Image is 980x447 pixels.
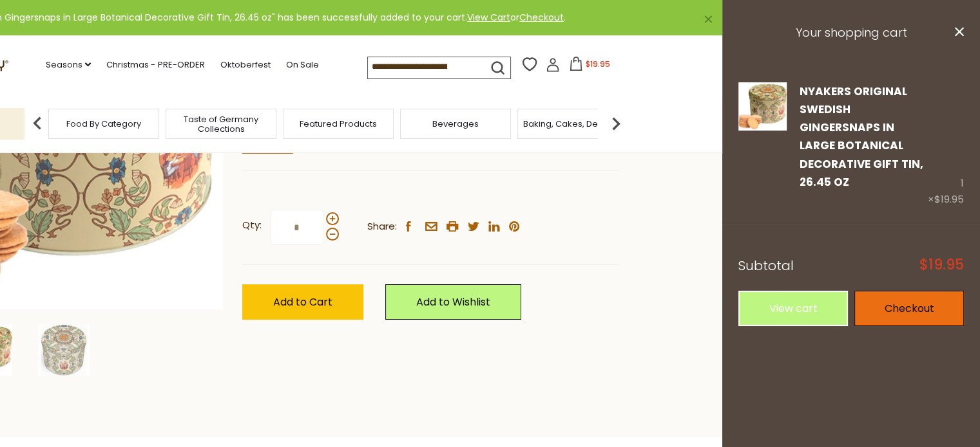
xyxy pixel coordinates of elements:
a: View Cart [467,11,510,24]
span: $19.95 [919,258,964,272]
a: Checkout [519,11,564,24]
div: 1 × [928,82,964,208]
button: Add to Cart [242,284,363,320]
a: Featured Products [300,119,377,129]
a: Nyakers Original Swedish Gingersnaps in Large Botanical Decorative Gift Tin, 26.45 oz [800,84,923,190]
a: × [704,15,712,23]
span: Share: [367,219,397,235]
img: Nyakers Original Swedish Gingersnaps in Large Botanical Decorative Gift Tin, 26.45 oz [38,324,90,376]
input: Qty: [271,210,323,245]
a: Taste of Germany Collections [169,114,273,134]
img: Nyakers Original Swedish Gingersnaps in Large Botanical Decorative Gift Tin, 26.45 oz [738,82,787,131]
button: $19.95 [562,57,617,76]
a: Oktoberfest [220,58,270,72]
a: Baking, Cakes, Desserts [523,119,623,129]
a: Food By Category [66,119,141,129]
a: Beverages [432,119,479,129]
a: Add to Wishlist [385,284,521,320]
span: Subtotal [738,257,794,275]
a: On Sale [285,58,318,72]
strong: Qty: [242,217,262,233]
span: $19.95 [586,59,610,69]
img: next arrow [603,111,629,136]
img: previous arrow [24,111,50,136]
span: Add to Cart [273,295,332,309]
a: Christmas - PRE-ORDER [106,58,204,72]
a: View cart [738,291,848,326]
a: Nyakers Original Swedish Gingersnaps in Large Botanical Decorative Gift Tin, 26.45 oz [738,82,787,208]
a: Checkout [854,291,964,326]
a: Seasons [46,58,91,72]
span: $19.95 [934,192,964,206]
